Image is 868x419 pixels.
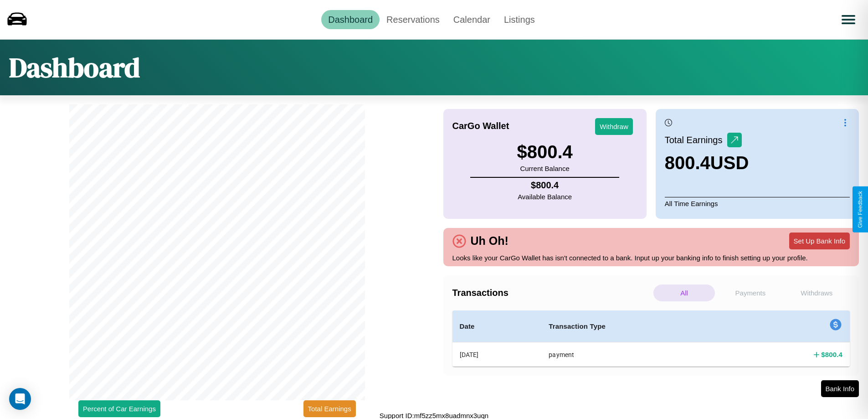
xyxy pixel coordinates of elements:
div: Open Intercom Messenger [9,388,31,410]
h3: 800.4 USD [665,153,749,173]
button: Total Earnings [303,400,356,417]
p: Total Earnings [665,132,727,148]
button: Withdraw [595,118,633,135]
h1: Dashboard [9,49,140,86]
h4: CarGo Wallet [452,121,509,131]
p: Payments [719,285,781,301]
p: Looks like your CarGo Wallet has isn't connected to a bank. Input up your banking info to finish ... [452,252,850,264]
p: Current Balance [517,162,572,175]
h4: $ 800.4 [518,180,572,191]
h4: Transaction Type [549,321,723,332]
div: Give Feedback [857,191,863,228]
h3: $ 800.4 [517,142,572,162]
a: Calendar [447,10,497,29]
p: All [653,285,715,301]
button: Bank Info [821,380,859,397]
h4: Date [460,321,534,332]
a: Listings [497,10,542,29]
a: Dashboard [321,10,380,29]
th: [DATE] [452,342,542,367]
a: Reservations [380,10,447,29]
p: Available Balance [518,191,572,203]
table: simple table [452,310,850,367]
h4: Uh Oh! [466,234,513,248]
p: Withdraws [786,285,847,301]
h4: $ 800.4 [821,350,842,359]
button: Open menu [836,7,861,32]
button: Percent of Car Earnings [78,400,160,417]
button: Set Up Bank Info [789,233,850,249]
th: payment [541,342,730,367]
h4: Transactions [452,288,651,298]
p: All Time Earnings [665,197,850,210]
